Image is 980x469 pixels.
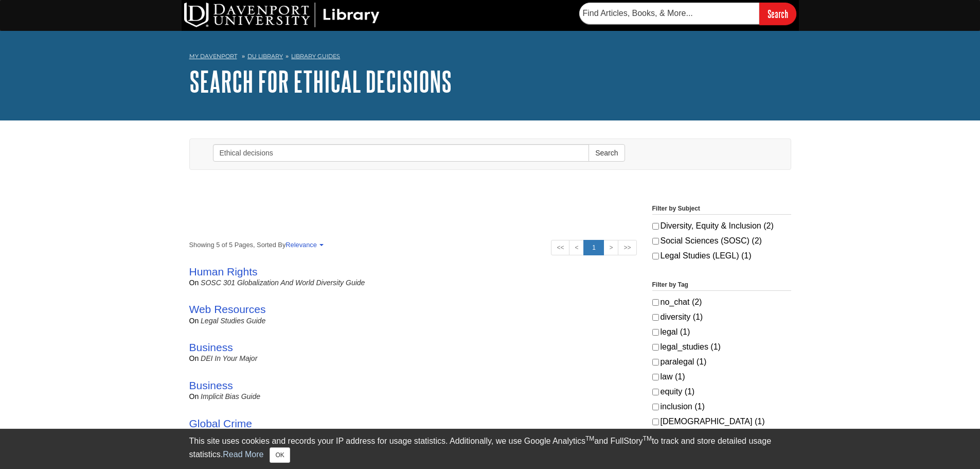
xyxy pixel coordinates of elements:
input: Find Articles, Books, & More... [579,3,759,24]
a: DU Library [247,53,283,60]
span: on [189,354,199,362]
input: equity (1) [652,389,659,395]
input: diversity (1) [652,314,659,321]
input: law (1) [652,374,659,380]
h1: Search for Ethical decisions [189,66,791,97]
ul: Search Pagination [551,240,636,255]
label: no_chat (2) [652,296,791,308]
a: > [603,240,618,255]
a: DEI in Your Major [201,354,257,362]
a: Legal Studies Guide [201,317,265,325]
a: << [551,240,569,255]
span: on [189,392,199,401]
input: Diversity, Equity & Inclusion (2) [652,223,659,230]
a: Human Rights [189,266,258,277]
button: Close [270,447,290,463]
a: Implicit Bias Guide [201,392,260,401]
label: inclusion (1) [652,401,791,413]
label: diversity (1) [652,311,791,323]
form: Searches DU Library's articles, books, and more [579,3,796,25]
a: < [569,240,584,255]
input: Legal Studies (LEGL) (1) [652,253,659,259]
input: Search [759,3,796,25]
input: Social Sciences (SOSC) (2) [652,238,659,245]
a: SOSC 301 Globalization and World Diversity Guide [201,279,365,287]
input: [DEMOGRAPHIC_DATA] (1) [652,419,659,425]
label: paralegal (1) [652,356,791,368]
label: Legal Studies (LEGL) (1) [652,250,791,262]
input: inclusion (1) [652,404,659,410]
label: law (1) [652,371,791,383]
a: Library Guides [291,53,340,60]
a: Business [189,341,233,353]
input: Enter Search Words [213,144,590,162]
button: Search [589,144,625,162]
span: on [189,317,199,325]
span: on [189,279,199,287]
input: legal_studies (1) [652,344,659,351]
a: >> [618,240,636,255]
nav: breadcrumb [189,49,791,66]
img: DU Library [184,3,380,27]
a: Business [189,379,233,391]
label: legal (1) [652,326,791,338]
a: Web Resources [189,303,266,315]
strong: Showing 5 of 5 Pages, Sorted By [189,240,637,250]
input: no_chat (2) [652,299,659,306]
legend: Filter by Tag [652,280,791,291]
legend: Filter by Subject [652,204,791,215]
div: This site uses cookies and records your IP address for usage statistics. Additionally, we use Goo... [189,435,791,463]
a: Read More [223,450,263,459]
a: 1 [583,240,604,255]
sup: TM [643,435,652,442]
label: equity (1) [652,386,791,398]
label: Diversity, Equity & Inclusion (2) [652,220,791,232]
label: legal_studies (1) [652,341,791,353]
input: legal (1) [652,329,659,336]
a: Relevance [286,241,322,249]
label: Social Sciences (SOSC) (2) [652,235,791,247]
label: [DEMOGRAPHIC_DATA] (1) [652,415,791,428]
a: My Davenport [189,52,237,61]
a: Global Crime [189,418,253,429]
sup: TM [585,435,594,442]
input: paralegal (1) [652,359,659,366]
